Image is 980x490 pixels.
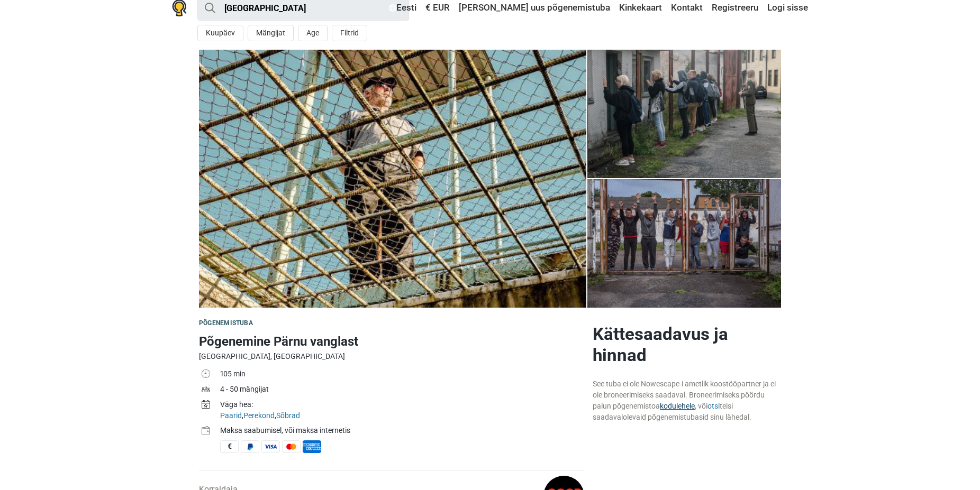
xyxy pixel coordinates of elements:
[276,411,300,420] a: Sõbrad
[220,398,584,424] td: , ,
[587,179,781,308] a: Põgenemine Pärnu vanglast photo 4
[199,50,586,308] img: Põgenemine Pärnu vanglast photo 9
[587,179,781,308] img: Põgenemine Pärnu vanglast photo 5
[282,440,301,453] span: MasterCard
[243,411,275,420] a: Perekond
[220,440,239,453] span: Sularaha
[199,351,584,362] div: [GEOGRAPHIC_DATA], [GEOGRAPHIC_DATA]
[298,25,328,41] button: Age
[241,440,259,453] span: PayPal
[707,402,720,410] a: otsi
[587,50,781,178] img: Põgenemine Pärnu vanglast photo 4
[303,440,321,453] span: American Express
[220,399,584,410] div: Väga hea:
[261,440,280,453] span: Visa
[220,425,584,436] div: Maksa saabumisel, või maksa internetis
[199,332,584,351] h1: Põgenemine Pärnu vanglast
[593,378,781,423] div: See tuba ei ole Nowescape-i ametlik koostööpartner ja ei ole broneerimiseks saadaval. Broneerimis...
[593,323,781,366] h2: Kättesaadavus ja hinnad
[389,4,396,12] img: Eesti
[660,402,695,410] a: kodulehele
[220,411,242,420] a: Paarid
[220,367,584,383] td: 105 min
[220,383,584,398] td: 4 - 50 mängijat
[199,50,586,308] a: Põgenemine Pärnu vanglast photo 8
[332,25,367,41] button: Filtrid
[199,319,253,327] span: Põgenemistuba
[587,50,781,178] a: Põgenemine Pärnu vanglast photo 3
[197,25,243,41] button: Kuupäev
[248,25,294,41] button: Mängijat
